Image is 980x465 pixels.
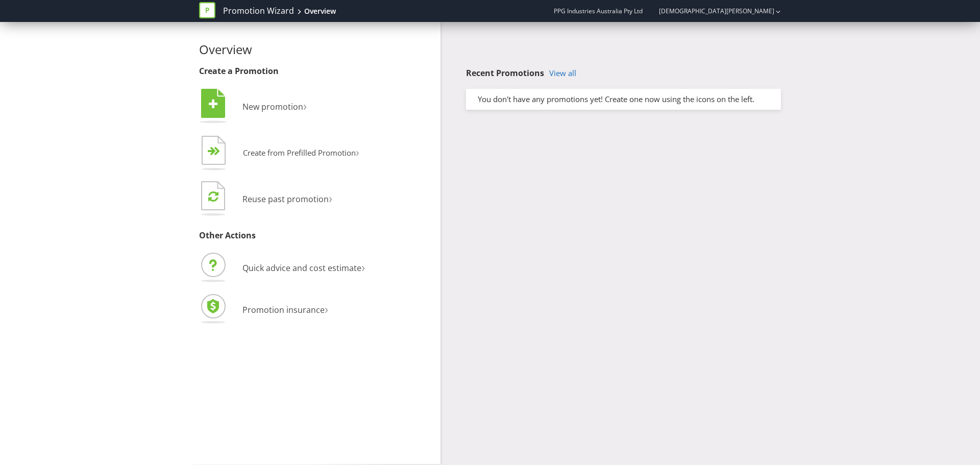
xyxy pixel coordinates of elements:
span: › [329,189,332,206]
a: Quick advice and cost estimate› [199,262,365,274]
span: › [356,144,359,160]
span: › [303,97,307,114]
span: Recent Promotions [466,67,544,79]
span: Quick advice and cost estimate [242,262,361,274]
tspan:  [209,99,218,110]
h3: Other Actions [199,231,433,240]
a: Promotion Wizard [223,5,294,17]
span: Create from Prefilled Promotion [243,148,356,158]
a: [DEMOGRAPHIC_DATA][PERSON_NAME] [649,7,774,15]
span: Promotion insurance [242,304,325,315]
a: Promotion insurance› [199,304,328,315]
h2: Overview [199,43,433,56]
span: PPG Industries Australia Pty Ltd [554,7,643,15]
a: View all [549,69,576,78]
span: Reuse past promotion [242,193,329,205]
h3: Create a Promotion [199,67,433,76]
button: Create from Prefilled Promotion› [199,133,360,174]
div: Overview [304,6,336,16]
div: You don't have any promotions yet! Create one now using the icons on the left. [470,94,777,105]
span: › [361,258,365,275]
tspan:  [208,190,218,202]
span: New promotion [242,101,303,112]
span: › [325,300,328,317]
tspan:  [214,146,220,156]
